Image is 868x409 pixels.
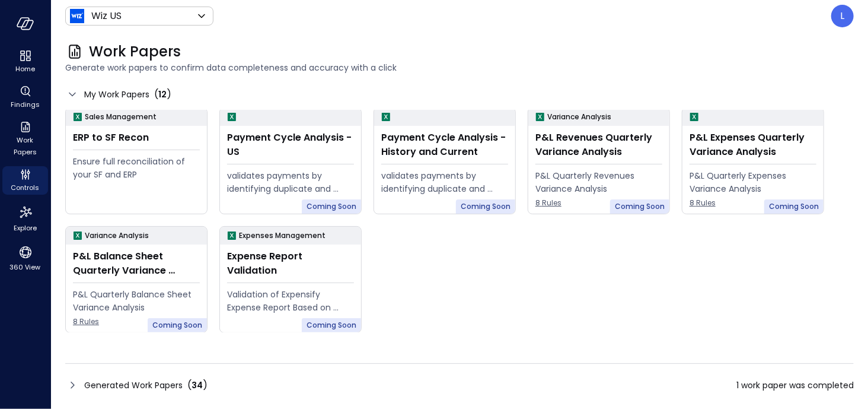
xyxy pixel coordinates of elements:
div: Payment Cycle Analysis - History and Current [381,131,508,159]
div: validates payments by identifying duplicate and erroneous entries. [381,169,508,195]
div: P&L Revenues Quarterly Variance Analysis [535,131,662,159]
span: 360 View [10,261,41,273]
span: 1 work paper was completed [736,379,854,392]
span: Coming Soon [769,201,819,213]
p: Wiz US [91,9,122,23]
span: Generate work papers to confirm data completeness and accuracy with a click [65,61,854,74]
div: P&L Quarterly Balance Sheet Variance Analysis [73,288,200,314]
span: Coming Soon [461,201,510,213]
span: My Work Papers [84,88,149,101]
span: 8 Rules [690,197,816,209]
div: 360 View [2,242,48,274]
div: P&L Expenses Quarterly Variance Analysis [690,131,816,159]
span: Coming Soon [152,319,202,331]
div: ( ) [187,378,208,392]
span: 8 Rules [535,197,662,209]
span: Work Papers [7,134,43,158]
div: Findings [2,83,48,112]
p: Variance Analysis [85,230,149,242]
span: Work Papers [89,42,181,61]
span: Explore [14,222,37,234]
div: Validation of Expensify Expense Report Based on policy [227,288,354,314]
img: Icon [70,9,84,23]
div: Expense Report Validation [227,249,354,278]
span: Home [15,63,35,75]
span: 34 [192,379,203,391]
span: 8 Rules [73,316,200,328]
div: Explore [2,202,48,235]
span: Findings [11,99,40,110]
div: Controls [2,166,48,195]
p: Expenses Management [239,230,325,242]
p: Variance Analysis [547,111,611,123]
div: Payment Cycle Analysis - US [227,131,354,159]
p: L [841,9,845,23]
div: ERP to SF Recon [73,131,200,145]
div: Leah Collins [831,5,854,27]
span: Coming Soon [307,319,356,331]
div: Home [2,47,48,76]
span: Controls [11,182,40,194]
div: validates payments by identifying duplicate and erroneous entries. [227,169,354,195]
span: Coming Soon [307,201,356,213]
span: Coming Soon [615,201,665,213]
div: ( ) [154,87,171,102]
div: P&L Balance Sheet Quarterly Variance Analysis [73,249,200,278]
div: Ensure full reconciliation of your SF and ERP [73,155,200,181]
div: P&L Quarterly Expenses Variance Analysis [690,169,816,195]
span: Generated Work Papers [84,379,183,392]
span: 12 [158,88,167,100]
p: Sales Management [85,111,157,123]
div: Work Papers [2,119,48,159]
div: P&L Quarterly Revenues Variance Analysis [535,169,662,195]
